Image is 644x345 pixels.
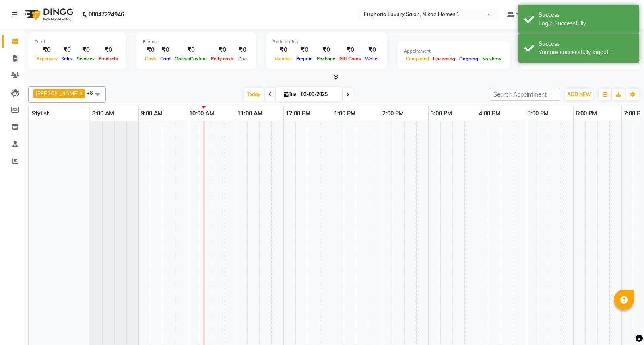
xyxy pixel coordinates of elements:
div: ₹0 [158,45,173,55]
span: Stylist [32,110,49,117]
span: Cash [143,56,158,62]
div: Finance [143,39,250,45]
div: Login Successfully. [539,19,633,28]
span: Gift Cards [337,56,363,62]
a: 11:00 AM [235,108,264,119]
div: Success [539,11,633,19]
div: ₹0 [294,45,315,55]
div: ₹0 [59,45,75,55]
span: Products [97,56,120,62]
a: 1:00 PM [332,108,357,119]
a: 6:00 PM [574,108,599,119]
div: ₹0 [35,45,59,55]
a: x [79,90,83,97]
input: Search Appointment [490,88,560,101]
a: 4:00 PM [477,108,502,119]
span: Card [158,56,173,62]
span: Today [244,88,264,101]
div: ₹0 [337,45,363,55]
div: ₹0 [235,45,250,55]
span: [PERSON_NAME] [36,90,79,97]
div: ₹0 [173,45,209,55]
span: Prepaid [294,56,315,62]
div: Redemption [272,39,381,45]
a: 10:00 AM [187,108,216,119]
span: Due [236,56,249,62]
span: Upcoming [431,56,457,62]
div: Success [539,40,633,48]
span: Online/Custom [173,56,209,62]
span: Expenses [35,56,59,62]
span: Completed [404,56,431,62]
span: Tue [282,91,299,97]
span: No show [480,56,504,62]
span: Petty cash [209,56,235,62]
a: 8:00 AM [90,108,116,119]
div: Total [35,39,120,45]
input: 2025-09-02 [299,88,339,101]
a: 9:00 AM [139,108,165,119]
span: +8 [87,90,99,96]
span: Wallet [363,56,381,62]
div: You are successfully logout !! [539,48,633,57]
div: ₹0 [97,45,120,55]
b: 08047224946 [89,3,124,26]
span: Ongoing [457,56,480,62]
span: Package [315,56,337,62]
button: ADD NEW [565,89,593,100]
div: ₹0 [75,45,97,55]
a: 3:00 PM [429,108,454,119]
div: ₹0 [272,45,294,55]
a: 2:00 PM [380,108,406,119]
div: ₹0 [315,45,337,55]
img: logo [21,3,76,26]
a: 5:00 PM [525,108,551,119]
span: Services [75,56,97,62]
div: Appointment [404,48,504,55]
div: ₹0 [143,45,158,55]
span: ADD NEW [567,91,591,97]
div: ₹0 [209,45,235,55]
a: 12:00 PM [284,108,312,119]
span: Voucher [272,56,294,62]
div: ₹0 [363,45,381,55]
span: Sales [59,56,75,62]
